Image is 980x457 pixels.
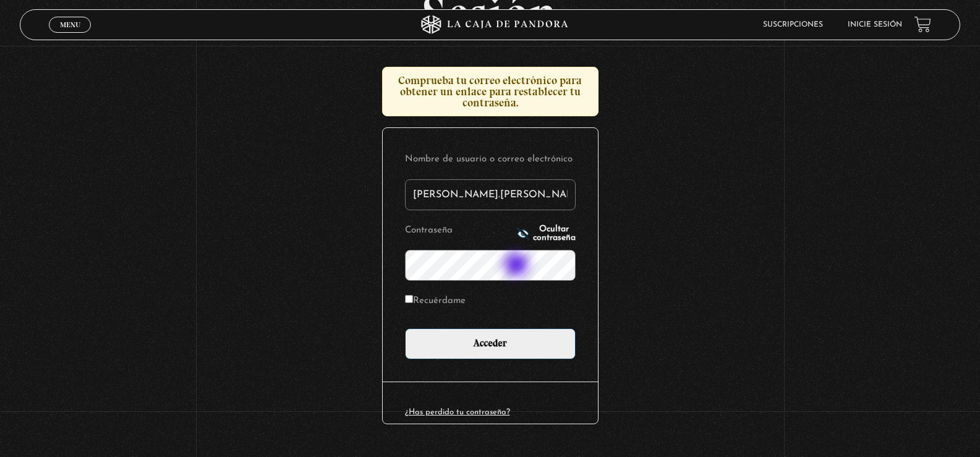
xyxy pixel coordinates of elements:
[405,150,576,169] label: Nombre de usuario o correo electrónico
[382,67,599,116] div: Comprueba tu correo electrónico para obtener un enlace para restablecer tu contraseña.
[763,21,823,28] a: Suscripciones
[405,292,466,311] label: Recuérdame
[405,408,510,416] a: ¿Has perdido tu contraseña?
[533,225,576,242] span: Ocultar contraseña
[517,225,576,242] button: Ocultar contraseña
[914,16,931,33] a: View your shopping cart
[405,221,513,241] label: Contraseña
[405,295,413,303] input: Recuérdame
[405,328,576,359] input: Acceder
[60,21,80,28] span: Menu
[56,32,85,40] span: Cerrar
[848,21,902,28] a: Inicie sesión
